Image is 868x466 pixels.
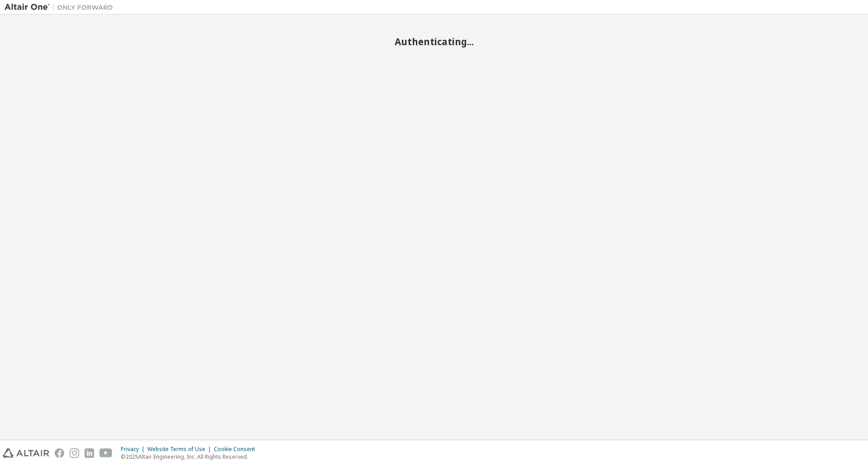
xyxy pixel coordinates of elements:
div: Cookie Consent [214,446,260,453]
div: Website Terms of Use [147,446,214,453]
img: linkedin.svg [85,448,94,458]
p: © 2025 Altair Engineering, Inc. All Rights Reserved. [121,453,260,461]
img: youtube.svg [99,448,113,458]
div: Privacy [121,446,147,453]
img: facebook.svg [55,448,64,458]
img: altair_logo.svg [3,448,49,458]
img: Altair One [5,3,118,12]
h2: Authenticating... [5,36,863,47]
img: instagram.svg [70,448,79,458]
